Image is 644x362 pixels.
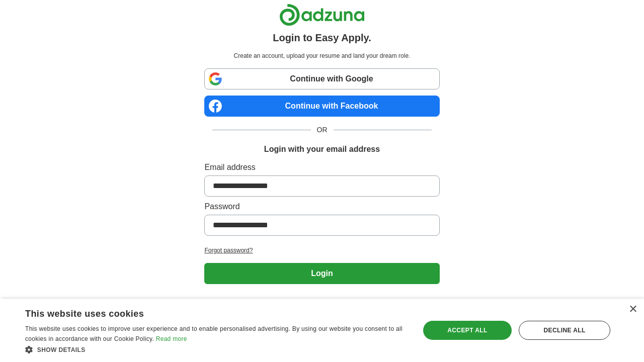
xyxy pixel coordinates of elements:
[204,96,439,117] a: Continue with Facebook
[279,4,365,26] img: Adzuna logo
[206,51,437,60] p: Create an account, upload your resume and land your dream role.
[25,305,383,320] div: This website uses cookies
[204,68,439,89] a: Continue with Google
[25,344,408,354] div: Show details
[273,30,371,45] h1: Login to Easy Apply.
[204,201,439,213] label: Password
[25,325,403,342] span: This website uses cookies to improve user experience and to enable personalised advertising. By u...
[311,125,334,135] span: OR
[204,246,439,255] a: Forgot password?
[629,306,636,313] div: Close
[37,346,86,353] span: Show details
[204,263,439,284] button: Login
[519,321,610,340] div: Decline all
[156,335,187,342] a: Read more, opens a new window
[264,143,380,155] h1: Login with your email address
[423,321,512,340] div: Accept all
[204,161,439,173] label: Email address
